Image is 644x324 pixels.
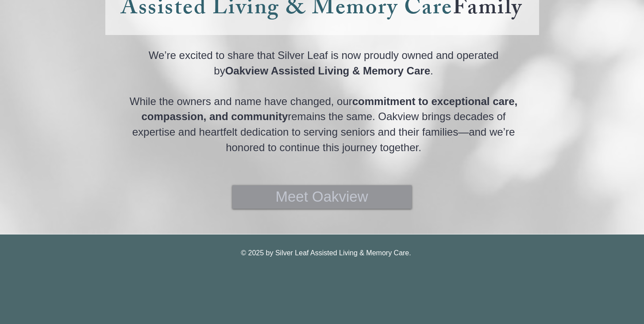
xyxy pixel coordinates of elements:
[132,110,515,153] span: remains the same. Oakview brings decades of expertise and heartfelt dedication to serving seniors...
[241,249,411,257] span: © 2025 by Silver Leaf Assisted Living & Memory Care.
[232,185,412,209] a: Meet Oakview
[225,65,430,77] span: Oakview Assisted Living & Memory Care
[430,65,433,77] span: .
[130,95,352,107] span: While the owners and name have changed, our
[149,49,499,77] span: We’re excited to share that Silver Leaf is now proudly owned and operated by
[275,187,368,207] span: Meet Oakview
